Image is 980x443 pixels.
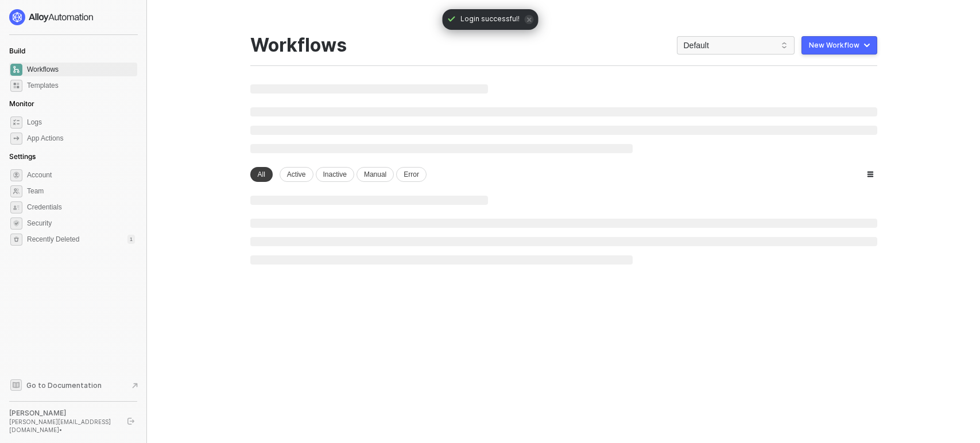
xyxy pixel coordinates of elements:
span: icon-close [524,15,533,24]
span: Settings [9,152,36,161]
span: logout [127,418,134,425]
span: settings [10,169,22,181]
div: 1 [127,235,135,244]
span: Default [684,37,788,54]
img: logo [9,9,94,25]
span: team [10,185,22,197]
span: Team [27,184,135,198]
span: Login successful! [460,14,520,25]
div: [PERSON_NAME][EMAIL_ADDRESS][DOMAIN_NAME] • [9,418,117,434]
span: document-arrow [129,380,141,391]
span: Recently Deleted [27,235,79,244]
div: Inactive [316,167,354,182]
a: Knowledge Base [9,378,138,392]
div: Error [396,167,427,182]
span: icon-logs [10,116,22,129]
span: documentation [10,379,22,391]
span: settings [10,234,22,246]
span: security [10,217,22,230]
span: Build [9,46,25,55]
span: Monitor [9,99,34,108]
span: credentials [10,201,22,213]
div: Active [280,167,313,182]
div: New Workflow [809,41,859,50]
div: [PERSON_NAME] [9,409,117,418]
div: App Actions [27,134,63,143]
span: icon-check [447,14,456,24]
span: Account [27,168,135,182]
span: Workflows [27,63,135,76]
span: Templates [27,79,135,92]
div: All [250,167,273,182]
span: Logs [27,115,135,129]
span: dashboard [10,64,22,76]
div: Manual [357,167,394,182]
span: Credentials [27,200,135,214]
span: Go to Documentation [26,380,102,390]
a: logo [9,9,137,25]
span: marketplace [10,80,22,92]
button: New Workflow [801,36,877,55]
div: Workflows [250,34,347,56]
span: icon-app-actions [10,133,22,145]
span: Security [27,216,135,230]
